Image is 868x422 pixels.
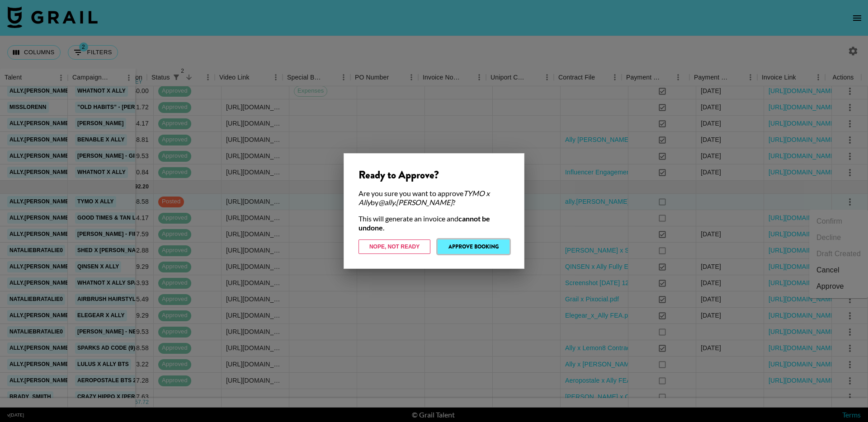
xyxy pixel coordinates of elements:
em: @ ally.[PERSON_NAME] [378,198,453,206]
div: Are you sure you want to approve by ? [359,189,509,207]
div: This will generate an invoice and . [359,214,509,232]
div: Ready to Approve? [359,168,509,182]
em: TYMO x Ally [359,189,490,206]
button: Approve Booking [438,239,509,254]
button: Nope, Not Ready [359,239,430,254]
strong: cannot be undone [359,214,490,232]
